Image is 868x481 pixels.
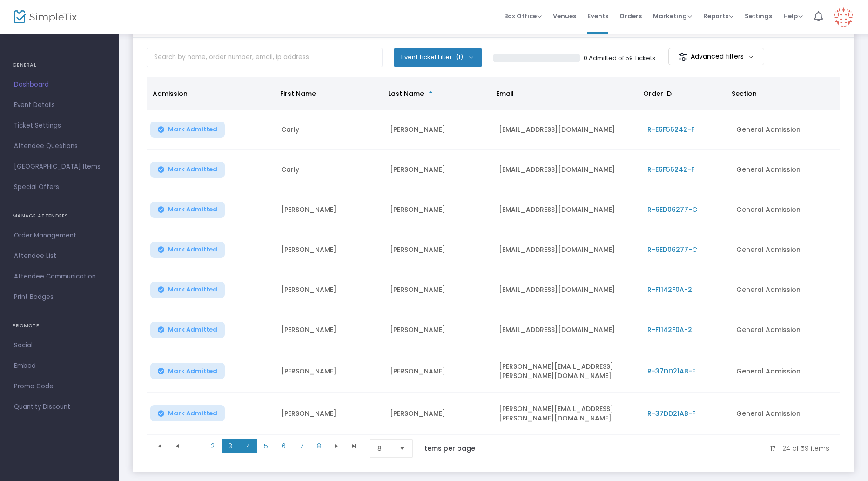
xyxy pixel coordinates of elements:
span: Marketing [653,12,692,20]
span: Box Office [504,12,542,20]
td: General Admission [731,150,840,190]
span: R-E6F56242-F [647,125,694,134]
label: items per page [423,444,475,453]
button: Mark Admitted [150,162,225,178]
td: General Admission [731,190,840,230]
button: Mark Admitted [150,242,225,258]
kendo-pager-info: 17 - 24 of 59 items [495,439,829,458]
span: Promo Code [14,380,105,393]
span: Attendee Communication [14,271,105,283]
span: R-37DD21AB-F [647,366,695,376]
td: [PERSON_NAME] [384,393,493,435]
td: General Admission [731,350,840,393]
div: Data table [147,77,840,435]
span: Dashboard [14,79,105,91]
span: Page 5 [257,439,275,453]
span: Page 6 [275,439,292,453]
td: [PERSON_NAME] [384,350,493,393]
button: Event Ticket Filter(1) [394,48,482,67]
span: Order ID [643,89,672,98]
td: [PERSON_NAME] [384,310,493,350]
span: Mark Admitted [168,367,217,375]
td: [PERSON_NAME] [384,110,493,150]
span: R-6ED06277-C [647,205,697,214]
td: [PERSON_NAME] [384,270,493,310]
td: [PERSON_NAME] [384,230,493,270]
span: Sortable [427,90,435,97]
span: Page 2 [204,439,222,453]
span: Mark Admitted [168,246,217,253]
button: Mark Admitted [150,322,225,338]
td: [EMAIL_ADDRESS][DOMAIN_NAME] [493,310,642,350]
span: Attendee List [14,250,105,262]
input: Search by name, order number, email, ip address [147,48,383,67]
span: Mark Admitted [168,326,217,333]
span: Go to the first page [151,439,168,453]
span: Page 7 [292,439,310,453]
span: Events [587,4,608,28]
button: Mark Admitted [150,202,225,218]
span: Go to the next page [328,439,345,453]
button: Mark Admitted [150,363,225,379]
span: (1) [456,54,463,61]
td: [PERSON_NAME] [276,310,384,350]
span: Page 1 [186,439,204,453]
span: Go to the last page [345,439,363,453]
td: General Admission [731,310,840,350]
span: Go to the last page [350,442,358,450]
span: Venues [553,4,576,28]
span: Orders [619,4,642,28]
span: Social [14,339,105,352]
span: Mark Admitted [168,166,217,173]
span: Order Management [14,230,105,242]
span: Section [732,89,757,98]
span: Go to the first page [156,442,163,450]
h4: PROMOTE [13,317,106,335]
m-button: Advanced filters [668,48,765,65]
td: [EMAIL_ADDRESS][DOMAIN_NAME] [493,230,642,270]
button: Mark Admitted [150,282,225,298]
span: [GEOGRAPHIC_DATA] Items [14,161,105,173]
span: Page 8 [310,439,328,453]
h4: GENERAL [13,56,106,75]
span: Reports [703,12,733,20]
td: [EMAIL_ADDRESS][DOMAIN_NAME] [493,110,642,150]
span: Mark Admitted [168,206,217,213]
td: General Admission [731,393,840,435]
span: 8 [377,444,392,453]
td: [EMAIL_ADDRESS][DOMAIN_NAME] [493,270,642,310]
td: [PERSON_NAME] [276,230,384,270]
td: [EMAIL_ADDRESS][DOMAIN_NAME] [493,150,642,190]
span: Mark Admitted [168,126,217,133]
span: R-F1142F0A-2 [647,325,692,334]
span: First Name [280,89,316,98]
span: Mark Admitted [168,410,217,417]
span: Ticket Settings [14,120,105,132]
span: Email [496,89,514,98]
span: Help [783,12,803,20]
span: Attendee Questions [14,140,105,152]
span: Go to the previous page [174,442,181,450]
span: Page 4 [239,439,257,453]
td: [PERSON_NAME] [276,270,384,310]
span: R-E6F56242-F [647,165,694,174]
span: Last Name [388,89,424,98]
span: Quantity Discount [14,401,105,413]
td: [PERSON_NAME][EMAIL_ADDRESS][PERSON_NAME][DOMAIN_NAME] [493,393,642,435]
span: Admission [153,89,188,98]
span: Special Offers [14,181,105,193]
span: R-37DD21AB-F [647,409,695,418]
td: General Admission [731,270,840,310]
td: [PERSON_NAME][EMAIL_ADDRESS][PERSON_NAME][DOMAIN_NAME] [493,350,642,393]
button: Mark Admitted [150,122,225,138]
p: 0 Admitted of 59 Tickets [584,54,655,63]
span: Page 3 [222,439,239,453]
span: R-F1142F0A-2 [647,285,692,294]
td: General Admission [731,230,840,270]
td: [EMAIL_ADDRESS][DOMAIN_NAME] [493,190,642,230]
td: General Admission [731,110,840,150]
button: Select [396,440,409,457]
h4: MANAGE ATTENDEES [13,207,106,225]
td: Carly [276,150,384,190]
span: Go to the next page [333,442,340,450]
